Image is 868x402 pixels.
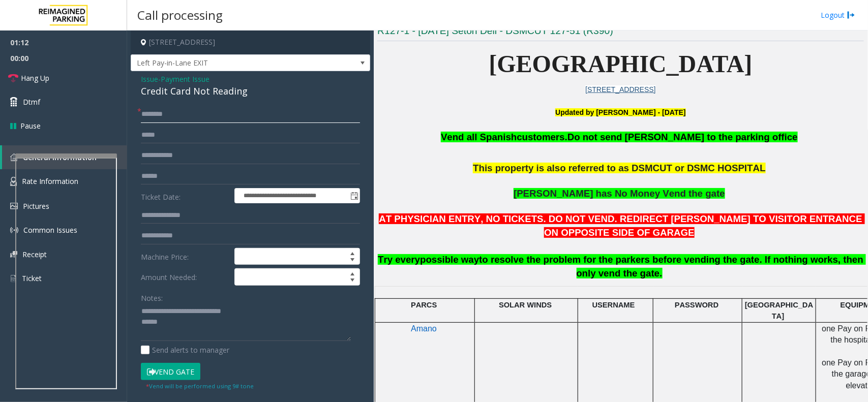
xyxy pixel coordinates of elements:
[138,248,232,265] label: Machine Price:
[158,74,209,84] span: -
[420,254,479,265] span: possible way
[345,269,360,277] span: Increase value
[23,152,97,162] span: General Information
[345,257,360,265] span: Decrease value
[411,324,437,333] span: Amano
[10,251,17,258] img: 'icon'
[411,301,437,309] span: PARCS
[131,55,322,71] span: Left Pay-in-Lane EXIT
[132,3,228,27] h3: Call processing
[141,289,163,303] label: Notes:
[489,50,753,77] span: [GEOGRAPHIC_DATA]
[21,73,49,83] span: Hang Up
[675,301,719,309] span: PASSWORD
[745,301,813,320] span: [GEOGRAPHIC_DATA]
[23,97,40,107] span: Dtmf
[345,277,360,285] span: Decrease value
[441,132,517,142] span: Vend all Spanish
[473,163,765,173] span: This property is also referred to as DSMCUT or DSMC HOSPITAL
[592,301,635,309] span: USERNAME
[10,153,18,161] img: 'icon'
[585,85,655,94] a: [STREET_ADDRESS]
[10,203,18,209] img: 'icon'
[141,74,158,84] span: Issue
[378,254,420,265] span: Try every
[499,301,552,309] span: SOLAR WINDS
[141,363,200,380] button: Vend Gate
[517,132,567,142] span: customers.
[377,24,864,41] h3: R127-1 - [DATE] Seton Dell - DSMCUT 127-51 (R390)
[379,213,865,238] span: AT PHYSICIAN ENTRY, NO TICKETS. DO NOT VEND. REDIRECT [PERSON_NAME] TO VISITOR ENTRANCE ON OPPOSI...
[10,274,17,283] img: 'icon'
[141,84,360,98] div: Credit Card Not Reading
[131,30,370,54] h4: [STREET_ADDRESS]
[10,177,17,186] img: 'icon'
[821,10,855,20] a: Logout
[567,132,798,142] span: Do not send [PERSON_NAME] to the parking office
[2,145,127,169] a: General Information
[479,254,866,279] span: to resolve the problem for the parkers before vending the gate. If nothing works, then only vend ...
[555,108,685,116] b: Updated by [PERSON_NAME] - [DATE]
[847,10,855,20] img: logout
[10,226,18,234] img: 'icon'
[138,188,232,203] label: Ticket Date:
[138,268,232,286] label: Amount Needed:
[20,120,41,131] span: Pause
[161,74,209,84] span: Payment Issue
[514,188,725,199] span: [PERSON_NAME] has No Money Vend the gate
[345,249,360,257] span: Increase value
[348,189,360,203] span: Toggle popup
[141,345,229,355] label: Send alerts to manager
[146,382,254,390] small: Vend will be performed using 9# tone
